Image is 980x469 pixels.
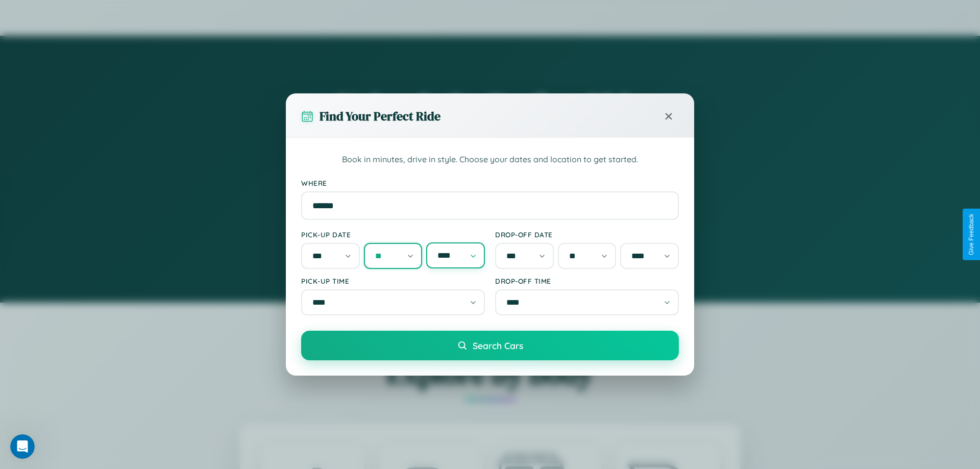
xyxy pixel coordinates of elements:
label: Where [301,179,679,187]
label: Pick-up Time [301,277,485,285]
span: Search Cars [473,340,523,351]
p: Book in minutes, drive in style. Choose your dates and location to get started. [301,153,679,166]
label: Pick-up Date [301,230,485,239]
h3: Find Your Perfect Ride [320,108,440,125]
label: Drop-off Time [495,277,679,285]
button: Search Cars [301,331,679,360]
label: Drop-off Date [495,230,679,239]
